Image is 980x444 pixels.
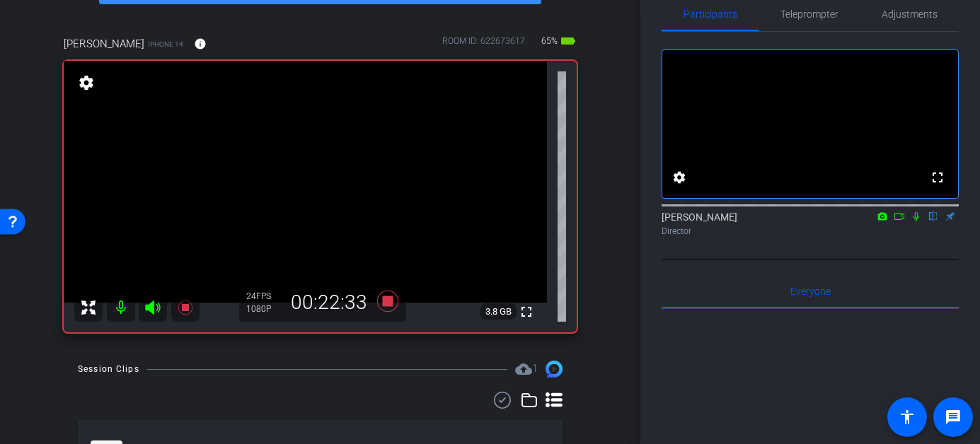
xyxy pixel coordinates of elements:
span: Participants [684,9,737,19]
span: iPhone 14 [148,39,183,49]
mat-icon: settings [76,74,96,91]
span: 3.8 GB [480,303,517,320]
span: 1 [532,362,538,375]
mat-icon: fullscreen [929,169,946,186]
img: Session clips [546,361,563,378]
span: Adjustments [882,9,938,19]
mat-icon: info [194,37,207,50]
span: [PERSON_NAME] [64,36,144,52]
div: Director [662,225,959,238]
mat-icon: message [945,409,962,426]
div: Session Clips [78,362,139,376]
div: ROOM ID: 622673617 [442,35,525,55]
mat-icon: fullscreen [518,303,535,320]
div: 1080P [246,303,282,315]
div: 24 [246,291,282,302]
span: Everyone [790,286,831,296]
mat-icon: flip [925,209,942,222]
mat-icon: accessibility [899,409,916,426]
span: 65% [539,30,560,52]
mat-icon: cloud_upload [515,361,532,378]
div: 00:22:33 [282,291,376,315]
span: FPS [256,291,271,301]
span: Destinations for your clips [515,361,538,378]
div: [PERSON_NAME] [662,210,959,238]
mat-icon: battery_std [560,33,577,49]
span: Teleprompter [780,9,838,19]
mat-icon: settings [671,169,688,186]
